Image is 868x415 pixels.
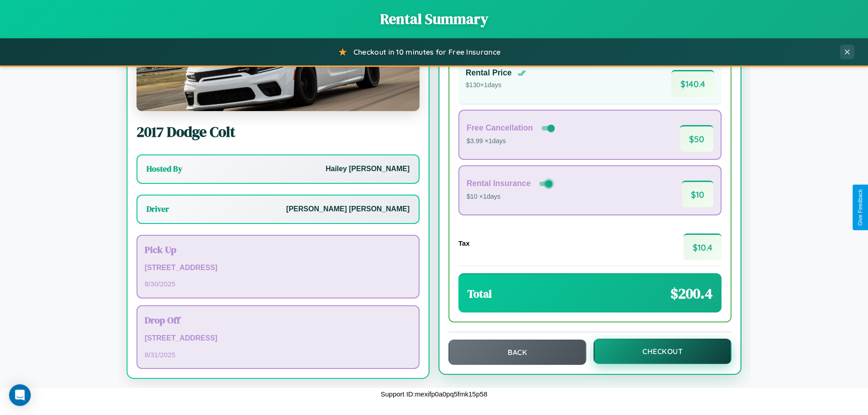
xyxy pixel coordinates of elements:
[354,47,500,56] span: Checkout in 10 minutes for Free Insurance
[467,191,554,203] p: $10 × 1 days
[670,284,712,303] span: $ 200.4
[466,79,526,91] p: $ 130 × 1 days
[448,340,586,365] button: Back
[467,135,557,147] p: $3.99 × 1 days
[325,163,410,176] p: Hailey [PERSON_NAME]
[145,261,411,275] p: [STREET_ADDRESS]
[145,332,411,345] p: [STREET_ADDRESS]
[286,203,410,216] p: [PERSON_NAME] [PERSON_NAME]
[9,384,31,406] div: Open Intercom Messenger
[684,233,722,260] span: $ 10.4
[145,313,411,326] h3: Drop Off
[671,70,714,97] span: $ 140.4
[137,122,420,142] h2: 2017 Dodge Colt
[146,163,182,174] h3: Hosted By
[145,349,411,361] p: 8 / 31 / 2025
[467,179,531,188] h4: Rental Insurance
[145,278,411,290] p: 8 / 30 / 2025
[467,286,492,301] h3: Total
[458,239,470,247] h4: Tax
[594,339,731,364] button: Checkout
[857,189,863,226] div: Give Feedback
[9,9,859,29] h1: Rental Summary
[467,123,533,133] h4: Free Cancellation
[680,125,713,152] span: $ 50
[145,243,411,256] h3: Pick Up
[682,181,713,207] span: $ 10
[381,388,487,400] p: Support ID: mexifp0a0pq5fmk15p58
[146,204,169,214] h3: Driver
[466,68,512,78] h4: Rental Price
